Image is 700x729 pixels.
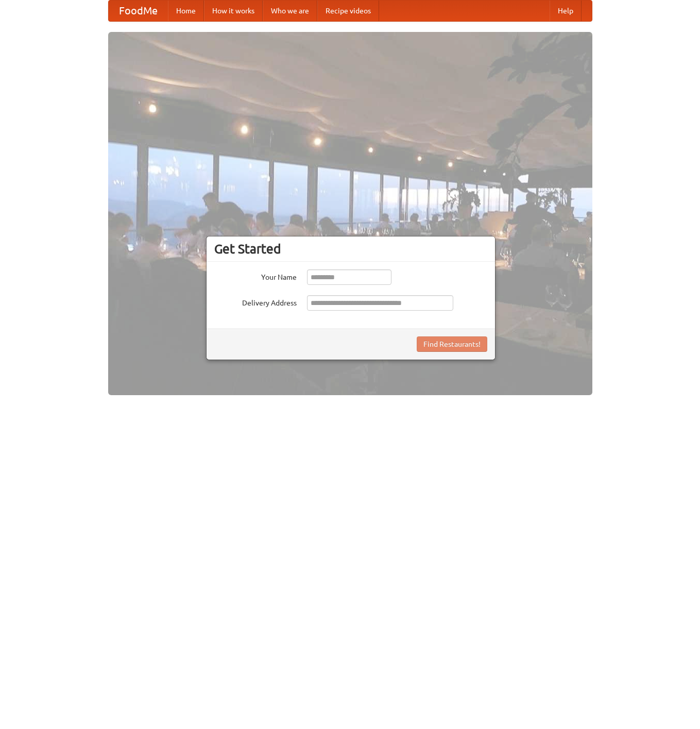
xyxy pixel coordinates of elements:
[417,336,487,352] button: Find Restaurants!
[109,1,168,21] a: FoodMe
[204,1,263,21] a: How it works
[214,241,487,257] h3: Get Started
[214,295,297,308] label: Delivery Address
[263,1,317,21] a: Who we are
[214,269,297,282] label: Your Name
[550,1,582,21] a: Help
[317,1,379,21] a: Recipe videos
[168,1,204,21] a: Home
